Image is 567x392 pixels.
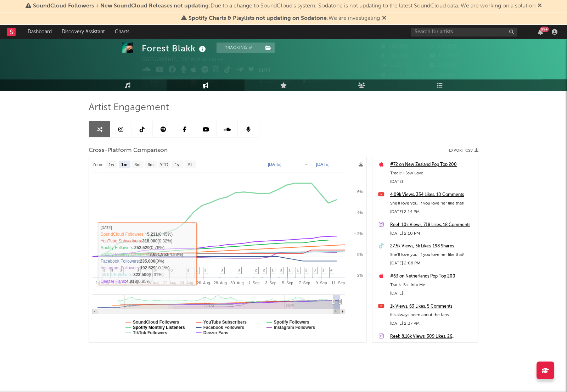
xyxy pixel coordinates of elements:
a: 27.5k Views, 3k Likes, 198 Shares [390,242,475,251]
text: 1. Sep [248,281,260,285]
text: 28. Aug [214,281,227,285]
a: Benchmark [255,76,296,87]
div: [DATE] [390,178,475,186]
div: She'll love you, if you love her like that! [390,251,475,259]
text: 22. Aug [163,281,176,285]
a: 4.09k Views, 334 Likes, 10 Comments [390,191,475,199]
span: 3,671,418 Monthly Listeners [381,73,455,78]
text: 7. Sep [299,281,310,285]
span: 1 [271,268,274,272]
span: 254,591 [381,44,408,49]
a: #63 on Netherlands Pop Top 200 [390,272,475,281]
div: [DATE] 2:10 PM [390,229,475,238]
span: 319,000 [430,54,457,58]
button: Email AlertsOff [203,76,251,87]
text: + 6% [354,190,363,194]
span: 5,267 [381,63,402,68]
text: Instagram Followers [274,325,315,330]
span: SoundCloud Followers + New SoundCloud Releases not updating [33,3,209,9]
div: [DATE] 2:35 PM [390,341,475,349]
text: Facebook Followers [203,325,245,330]
a: Dashboard [23,25,57,39]
span: : We are investigating [189,16,380,21]
span: 234,000 [430,63,458,68]
text: 3. Sep [265,281,276,285]
div: [GEOGRAPHIC_DATA] | Alternative [142,56,231,64]
span: 3 [170,268,173,272]
a: Reel: 8.16k Views, 309 Likes, 26 Comments [390,332,475,341]
text: 3m [135,162,141,167]
text: 1w [109,162,114,167]
text: -2% [356,273,363,278]
button: Summary [299,76,333,87]
div: Track: I Saw Love [390,169,475,178]
text: 9. Sep [316,281,327,285]
text: 26. Aug [197,281,210,285]
span: 2 [263,268,265,272]
a: Discovery Assistant [57,25,110,39]
span: 3 [280,268,282,272]
text: + 2% [354,231,363,236]
span: 3 [137,268,139,272]
a: #72 on New Zealand Pop Top 200 [390,161,475,169]
text: Zoom [92,162,103,167]
span: 1 [297,268,299,272]
text: Spotify Monthly Listeners [133,325,185,330]
div: Track: Fall Into Me [390,281,475,289]
button: Tracking [217,43,261,53]
span: : Due to a change to SoundCloud's system, Sodatone is not updating to the latest SoundCloud data.... [33,3,535,9]
span: 1 [288,268,291,272]
button: Tracking [142,76,186,87]
span: 3 [120,268,122,272]
text: 0% [357,252,363,257]
a: 1k Views, 63 Likes, 5 Comments [390,302,475,311]
button: 99+ [538,29,543,35]
text: 5. Sep [282,281,293,285]
span: 2 [255,268,257,272]
span: 1 [322,268,324,272]
input: Search for artists [411,28,517,37]
span: 1 [111,268,113,272]
div: [DATE] 2:37 PM [390,319,475,328]
text: [DATE] [268,162,281,167]
text: TikTok Followers [133,330,167,335]
text: 30. Aug [230,281,243,285]
span: Benchmark [265,78,292,86]
span: 2 [305,268,307,272]
span: 3 [153,268,156,272]
span: 3 [103,268,105,272]
div: It’s always been about the fans [390,311,475,319]
div: [DATE] [390,289,475,298]
a: Reel: 10k Views, 718 Likes, 18 Comments [390,221,475,229]
div: [DATE] 2:08 PM [390,259,475,268]
span: 3 [238,268,240,272]
span: 3 [314,268,316,272]
span: Spotify Charts & Playlists not updating on Sodatone [189,16,327,21]
text: Spotify Followers [274,320,309,325]
text: 14. Aug [96,281,109,285]
text: 18. Aug [129,281,142,285]
text: 11. Sep [331,281,345,285]
text: 20. Aug [146,281,159,285]
text: SoundCloud Followers [133,320,179,325]
text: All [187,162,192,167]
text: + 4% [354,211,363,215]
text: 6m [148,162,154,167]
span: Artist Engagement [89,103,169,112]
span: Cross-Platform Comparison [89,146,168,155]
text: 16. Aug [113,281,126,285]
div: Forest Blakk [142,43,208,54]
text: 1m [121,162,127,167]
text: YouTube Subscribers [203,320,247,325]
div: She'll love you, if you love her like that! [390,199,475,208]
text: [DATE] [316,162,330,167]
span: 3 [204,268,206,272]
button: Edit [258,66,271,75]
text: 24. Aug [180,281,193,285]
